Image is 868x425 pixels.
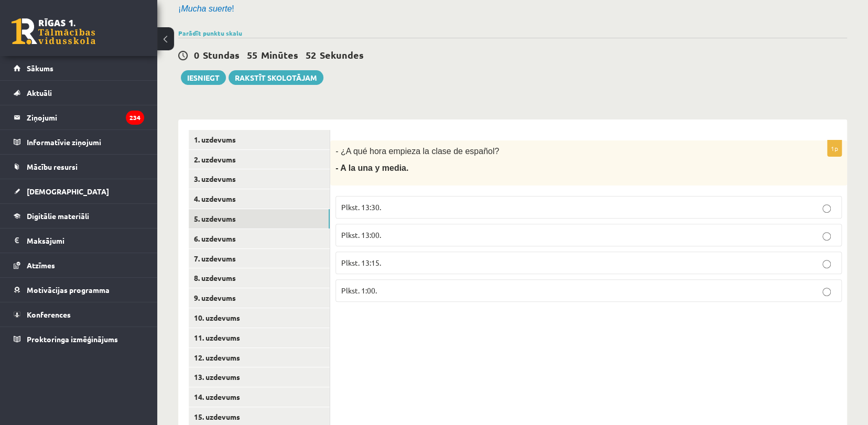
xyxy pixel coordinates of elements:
[306,49,316,61] span: 52
[341,258,381,267] span: Plkst. 13:15.
[189,268,330,288] a: 8. uzdevums
[194,49,199,61] span: 0
[822,232,831,241] input: Plkst. 13:00.
[27,88,52,97] span: Aktuāli
[189,348,330,367] a: 12. uzdevums
[27,228,144,253] legend: Maksājumi
[822,260,831,268] input: Plkst. 13:15.
[14,327,144,351] a: Proktoringa izmēģinājums
[27,162,78,171] span: Mācību resursi
[261,49,298,61] span: Minūtes
[335,164,408,172] span: - A la una y media.
[14,179,144,203] a: [DEMOGRAPHIC_DATA]
[341,230,381,239] span: Plkst. 13:00.
[335,147,499,156] span: - ¿A qué hora empieza la clase de español?
[178,4,234,13] span: ¡ !
[827,140,842,157] p: 1p
[27,63,53,73] span: Sākums
[189,249,330,268] a: 7. uzdevums
[27,334,118,344] span: Proktoringa izmēģinājums
[822,204,831,213] input: Plkst. 13:30.
[27,130,144,154] legend: Informatīvie ziņojumi
[27,187,109,196] span: [DEMOGRAPHIC_DATA]
[181,4,232,13] i: Mucha suerte
[341,286,377,295] span: Plkst. 1:00.
[27,211,89,221] span: Digitālie materiāli
[189,189,330,209] a: 4. uzdevums
[27,310,71,319] span: Konferences
[189,328,330,347] a: 11. uzdevums
[341,202,381,212] span: Plkst. 13:30.
[181,70,226,85] button: Iesniegt
[14,228,144,253] a: Maksājumi
[320,49,364,61] span: Sekundes
[178,29,242,37] a: Parādīt punktu skalu
[189,209,330,228] a: 5. uzdevums
[14,105,144,129] a: Ziņojumi234
[189,288,330,308] a: 9. uzdevums
[14,278,144,302] a: Motivācijas programma
[822,288,831,296] input: Plkst. 1:00.
[189,169,330,189] a: 3. uzdevums
[14,81,144,105] a: Aktuāli
[189,130,330,149] a: 1. uzdevums
[189,387,330,407] a: 14. uzdevums
[189,229,330,248] a: 6. uzdevums
[14,130,144,154] a: Informatīvie ziņojumi
[14,155,144,179] a: Mācību resursi
[203,49,240,61] span: Stundas
[229,70,323,85] a: Rakstīt skolotājam
[27,105,144,129] legend: Ziņojumi
[189,150,330,169] a: 2. uzdevums
[247,49,257,61] span: 55
[27,285,110,295] span: Motivācijas programma
[14,302,144,326] a: Konferences
[126,111,144,125] i: 234
[14,253,144,277] a: Atzīmes
[14,56,144,80] a: Sākums
[12,18,95,45] a: Rīgas 1. Tālmācības vidusskola
[14,204,144,228] a: Digitālie materiāli
[27,260,55,270] span: Atzīmes
[189,367,330,387] a: 13. uzdevums
[189,308,330,328] a: 10. uzdevums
